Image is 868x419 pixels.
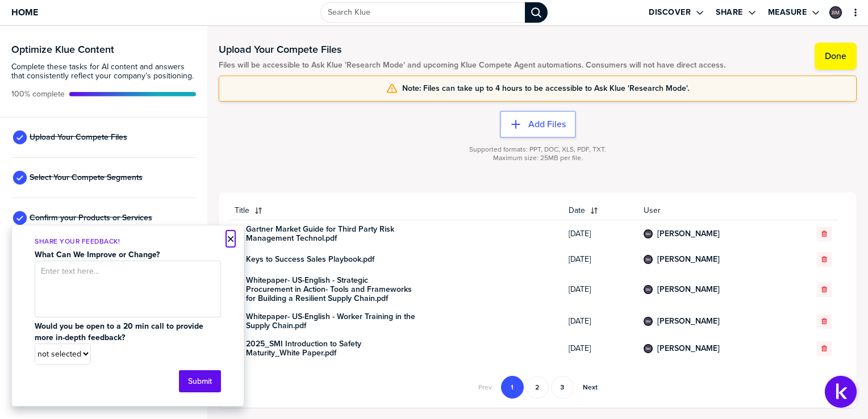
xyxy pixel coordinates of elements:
[569,229,630,238] span: [DATE]
[35,249,160,261] strong: What Can We Improve or Change?
[525,2,548,23] div: Search Klue
[35,237,221,246] p: Share Your Feedback!
[644,285,653,294] div: Barb Mard
[657,317,720,326] a: [PERSON_NAME]
[825,376,857,408] button: Open Support Center
[657,255,720,264] a: [PERSON_NAME]
[768,7,807,18] label: Measure
[644,344,653,353] div: Barb Mard
[11,62,196,81] span: Complete these tasks for AI content and answers that consistently reflect your company’s position...
[246,255,374,264] a: Keys to Success Sales Playbook.pdf
[825,51,846,62] label: Done
[246,225,416,243] a: Gartner Market Guide for Third Party Risk Management Technol.pdf
[526,376,549,399] button: Go to page 2
[246,312,416,330] a: Whitepaper- US-English - Worker Training in the Supply Chain.pdf
[179,370,221,392] button: Submit
[471,376,499,399] button: Go to previous page
[716,7,743,18] label: Share
[528,119,566,130] label: Add Files
[644,255,653,264] div: Barb Mard
[11,44,196,55] h3: Optimize Klue Content
[645,345,652,352] img: 773b312f6bb182941ae6a8f00171ac48-sml.png
[569,285,630,294] span: [DATE]
[576,376,604,399] button: Go to next page
[30,173,143,182] span: Select Your Compete Segments
[493,154,583,162] span: Maximum size: 25MB per file.
[645,231,652,237] img: 773b312f6bb182941ae6a8f00171ac48-sml.png
[645,286,652,293] img: 773b312f6bb182941ae6a8f00171ac48-sml.png
[30,133,127,142] span: Upload Your Compete Files
[645,318,652,325] img: 773b312f6bb182941ae6a8f00171ac48-sml.png
[569,206,585,215] span: Date
[644,229,653,238] div: Barb Mard
[657,344,720,353] a: [PERSON_NAME]
[644,206,783,215] span: User
[470,376,606,399] nav: Pagination Navigation
[246,340,416,358] a: 2025_SMI Introduction to Safety Maturity_White Paper.pdf
[11,7,38,17] span: Home
[649,7,691,18] label: Discover
[469,145,606,154] span: Supported formats: PPT, DOC, XLS, PDF, TXT.
[645,256,652,263] img: 773b312f6bb182941ae6a8f00171ac48-sml.png
[828,5,843,20] a: Edit Profile
[11,90,65,99] span: Active
[831,7,841,18] img: 773b312f6bb182941ae6a8f00171ac48-sml.png
[569,255,630,264] span: [DATE]
[35,320,206,343] strong: Would you be open to a 20 min call to provide more in-depth feedback?
[219,61,725,70] span: Files will be accessible to Ask Klue 'Research Mode' and upcoming Klue Compete Agent automations....
[657,229,720,238] a: [PERSON_NAME]
[219,43,725,56] h1: Upload Your Compete Files
[657,285,720,294] a: [PERSON_NAME]
[402,84,689,93] span: Note: Files can take up to 4 hours to be accessible to Ask Klue 'Research Mode'.
[320,2,525,23] input: Search Klue
[551,376,574,399] button: Go to page 3
[829,6,842,19] div: Barb Mard
[30,213,152,223] span: Confirm your Products or Services
[644,317,653,326] div: Barb Mard
[569,317,630,326] span: [DATE]
[569,344,630,353] span: [DATE]
[227,232,235,246] button: Close
[246,276,416,303] a: Whitepaper- US-English - Strategic Procurement in Action- Tools and Frameworks for Building a Res...
[235,206,249,215] span: Title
